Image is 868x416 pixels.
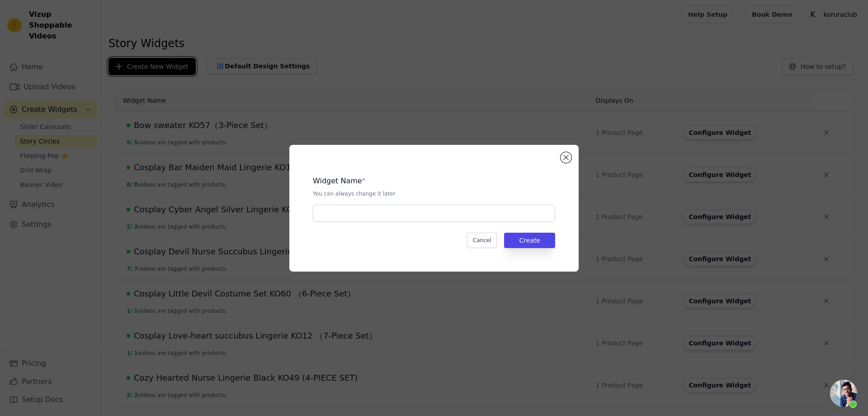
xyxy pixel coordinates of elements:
[313,190,555,197] p: You can always change it later
[830,380,857,407] div: 开放式聊天
[561,152,571,163] button: Close modal
[313,176,362,186] legend: Widget Name
[504,233,555,248] button: Create
[467,233,497,248] button: Cancel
